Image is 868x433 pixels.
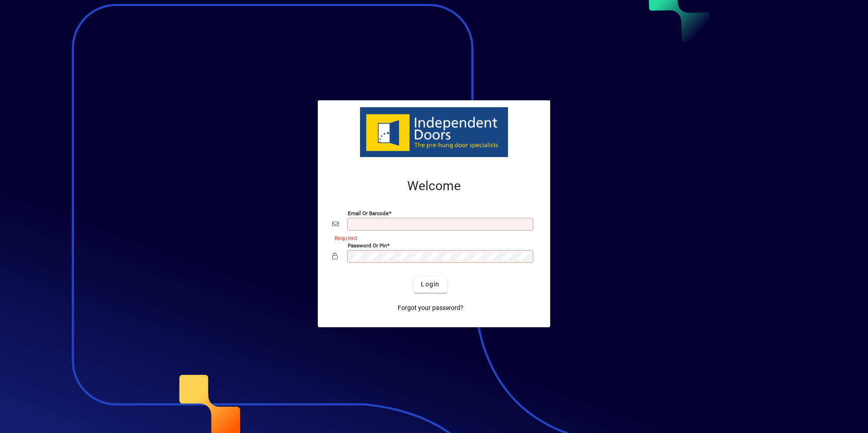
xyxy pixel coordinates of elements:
h2: Welcome [332,178,536,194]
span: Forgot your password? [398,303,464,313]
mat-label: Password or Pin [348,242,387,248]
span: Login [421,280,439,289]
button: Login [414,276,447,293]
a: Forgot your password? [394,300,467,316]
mat-label: Email or Barcode [348,210,389,216]
mat-error: Required [335,233,528,242]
